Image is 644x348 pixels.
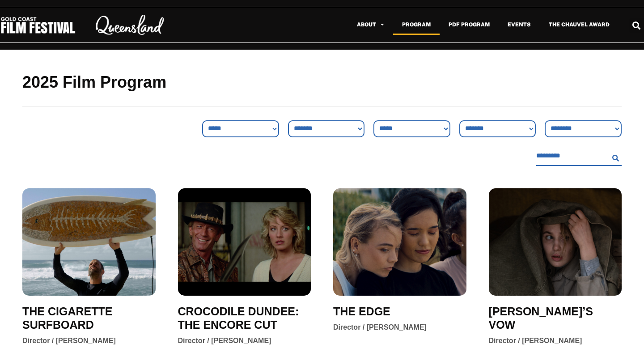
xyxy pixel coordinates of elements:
[373,120,450,137] select: Venue Filter
[333,323,427,332] div: Director / [PERSON_NAME]
[202,120,279,137] select: Genre Filter
[22,336,116,346] div: Director / [PERSON_NAME]
[545,120,622,137] select: Language
[536,146,609,166] input: Search Filter
[440,14,499,35] a: PDF Program
[459,120,536,137] select: Country Filter
[540,14,619,35] a: The Chauvel Award
[183,14,619,35] nav: Menu
[22,305,156,331] a: THE CIGARETTE SURFBOARD
[178,336,271,346] div: Director / [PERSON_NAME]
[288,120,365,137] select: Sort filter
[348,14,393,35] a: About
[499,14,540,35] a: Events
[393,14,440,35] a: Program
[489,336,582,346] div: Director / [PERSON_NAME]
[333,305,390,318] a: THE EDGE
[489,305,622,331] a: [PERSON_NAME]’S VOW
[629,18,644,33] div: Search
[178,305,311,331] a: CROCODILE DUNDEE: THE ENCORE CUT
[22,72,622,93] h2: 2025 Film Program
